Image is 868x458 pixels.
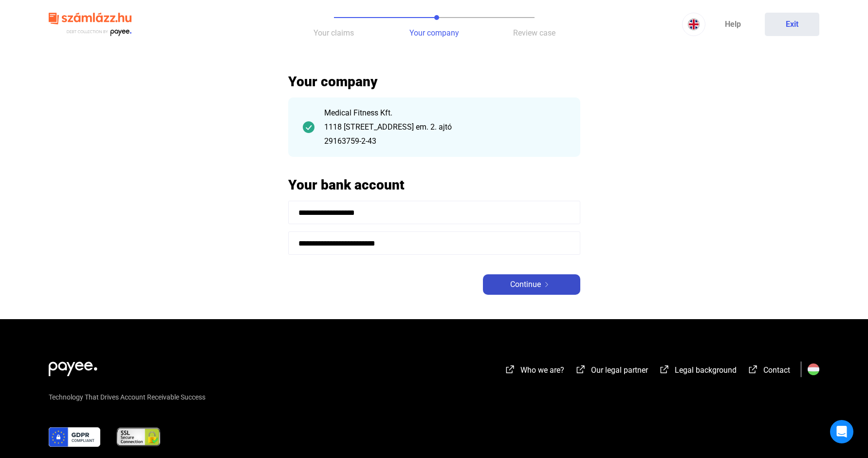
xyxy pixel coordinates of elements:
img: HU.svg [808,363,819,375]
button: Exit [765,13,819,36]
img: szamlazzhu-logo [49,9,131,40]
a: external-link-whiteLegal background [659,367,737,376]
img: gdpr [49,427,100,447]
div: Medical Fitness Kft. [324,107,566,119]
span: Our legal partner [591,365,648,375]
div: 1118 [STREET_ADDRESS] em. 2. ajtó [324,121,566,133]
a: Help [705,13,760,36]
img: checkmark-darker-green-circle [303,121,314,133]
a: external-link-whiteWho we are? [504,367,564,376]
span: Who we are? [520,365,564,375]
img: external-link-white [659,364,670,374]
img: EN [688,19,700,30]
h2: Your bank account [288,176,580,193]
span: Contact [763,365,790,375]
div: 29163759-2-43 [324,135,566,147]
span: Continue [510,279,541,290]
img: ssl [116,427,161,447]
a: external-link-whiteOur legal partner [575,367,648,376]
img: external-link-white [747,364,759,374]
span: Legal background [675,365,737,375]
span: Your company [409,28,459,38]
span: Review case [513,28,555,38]
h2: Your company [288,73,580,90]
img: external-link-white [575,364,587,374]
button: Continuearrow-right-white [483,274,580,295]
img: external-link-white [504,364,516,374]
img: arrow-right-white [541,282,553,287]
span: Your claims [314,28,354,38]
button: EN [682,13,705,36]
img: white-payee-white-dot.svg [49,356,97,376]
div: Open Intercom Messenger [830,420,853,443]
a: external-link-whiteContact [747,367,790,376]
